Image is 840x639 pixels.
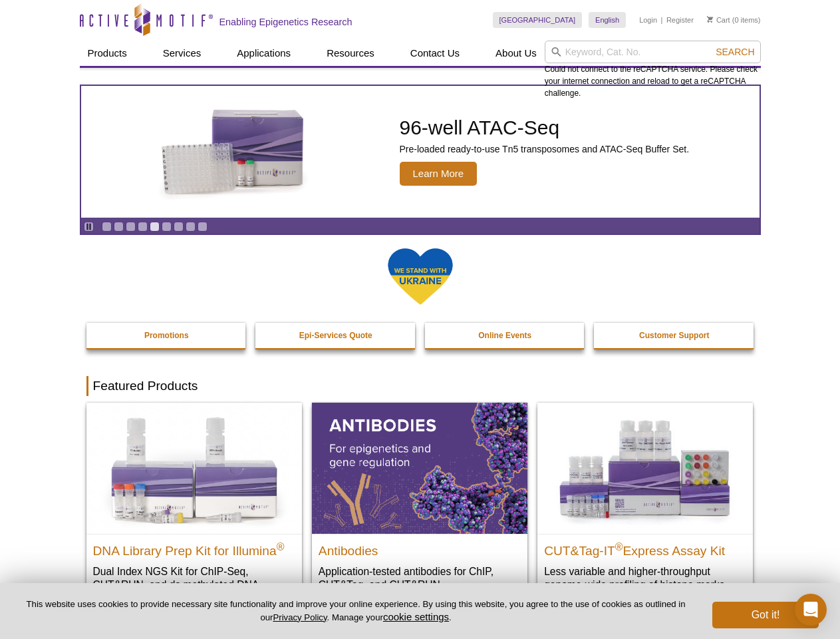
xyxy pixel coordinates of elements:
[707,16,713,23] img: Your Cart
[716,47,754,57] span: Search
[639,331,709,340] strong: Customer Support
[273,612,327,622] a: Privacy Policy
[229,41,299,66] a: Applications
[544,538,746,558] h2: CUT&Tag-IT Express Assay Kit
[198,222,208,232] a: Go to slide 9
[387,247,454,306] img: We Stand With Ukraine
[81,86,760,218] article: 96-well ATAC-Seq
[86,403,302,618] a: DNA Library Prep Kit for Illumina DNA Library Prep Kit for Illumina® Dual Index NGS Kit for ChIP-...
[162,222,172,232] a: Go to slide 6
[84,222,94,232] a: Toggle autoplay
[86,403,302,533] img: DNA Library Prep Kit for Illumina
[126,222,136,232] a: Go to slide 3
[186,222,196,232] a: Go to slide 8
[712,602,819,628] button: Got it!
[537,403,753,604] a: CUT&Tag-IT® Express Assay Kit CUT&Tag-IT®Express Assay Kit Less variable and higher-throughput ge...
[493,12,583,28] a: [GEOGRAPHIC_DATA]
[589,12,626,28] a: English
[666,15,694,25] a: Register
[150,222,160,232] a: Go to slide 5
[93,564,295,605] p: Dual Index NGS Kit for ChIP-Seq, CUT&RUN, and ds methylated DNA assays.
[488,41,545,66] a: About Us
[102,222,112,232] a: Go to slide 1
[402,41,468,66] a: Contact Us
[312,403,527,604] a: All Antibodies Antibodies Application-tested antibodies for ChIP, CUT&Tag, and CUT&RUN.
[80,41,135,66] a: Products
[639,15,657,25] a: Login
[277,540,285,552] sup: ®
[138,222,148,232] a: Go to slide 4
[155,41,210,66] a: Services
[400,118,690,138] h2: 96-well ATAC-Seq
[219,16,352,28] h2: Enabling Epigenetics Research
[478,331,531,340] strong: Online Events
[150,102,317,202] img: Active Motif Kit photo
[537,403,753,533] img: CUT&Tag-IT® Express Assay Kit
[661,12,663,28] li: |
[795,594,827,626] div: Open Intercom Messenger
[81,86,760,218] a: Active Motif Kit photo 96-well ATAC-Seq Pre-loaded ready-to-use Tn5 transposomes and ATAC-Seq Buf...
[707,12,761,28] li: (0 items)
[86,376,754,396] h2: Featured Products
[174,222,184,232] a: Go to slide 7
[545,41,761,99] div: Could not connect to the reCAPTCHA service. Please check your internet connection and reload to g...
[144,331,189,340] strong: Promotions
[319,564,521,592] p: Application-tested antibodies for ChIP, CUT&Tag, and CUT&RUN.
[707,15,730,25] a: Cart
[299,331,372,340] strong: Epi-Services Quote
[319,41,382,66] a: Resources
[712,46,758,58] button: Search
[383,611,449,622] button: cookie settings
[255,323,416,348] a: Epi-Services Quote
[86,323,247,348] a: Promotions
[544,564,746,592] p: Less variable and higher-throughput genome-wide profiling of histone marks​.
[615,540,623,552] sup: ®
[93,538,295,558] h2: DNA Library Prep Kit for Illumina
[114,222,124,232] a: Go to slide 2
[400,143,690,155] p: Pre-loaded ready-to-use Tn5 transposomes and ATAC-Seq Buffer Set.
[312,403,527,533] img: All Antibodies
[400,162,478,186] span: Learn More
[319,538,521,558] h2: Antibodies
[21,598,690,624] p: This website uses cookies to provide necessary site functionality and improve your online experie...
[425,323,586,348] a: Online Events
[545,41,761,63] input: Keyword, Cat. No.
[594,323,755,348] a: Customer Support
